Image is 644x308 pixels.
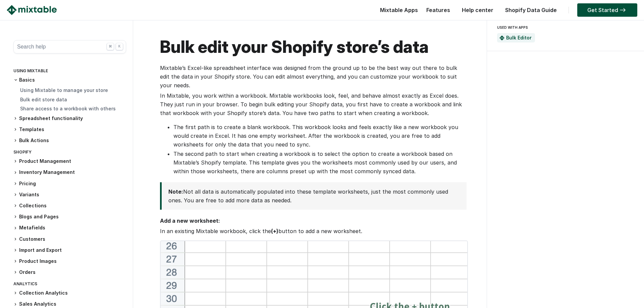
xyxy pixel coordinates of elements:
[13,269,126,276] h3: Orders
[13,137,126,144] h3: Bulk Actions
[173,149,467,176] li: The second path to start when creating a workbook is to select the option to create a workbook ba...
[13,301,126,308] h3: Sales Analytics
[20,106,116,111] a: Share access to a workbook with others
[173,123,467,149] li: The first path is to create a blank workbook. This workbook looks and feels exactly like a new wo...
[13,169,126,176] h3: Inventory Management
[160,217,220,224] strong: Add а new worksheet:
[423,7,453,13] a: Features
[168,187,457,205] p: Not all data is automatically populated into these template worksheets, just the most commonly us...
[20,97,67,102] a: Bulk edit store data
[116,43,123,50] div: K
[13,224,126,231] h3: Metafields
[168,188,183,195] strong: Note:
[107,43,114,50] div: ⌘
[577,3,637,17] a: Get Started
[377,5,418,18] div: Mixtable Apps
[13,115,126,122] h3: Spreadsheet functionality
[13,77,126,83] h3: Basics
[497,23,631,31] div: USED WITH APPS
[13,247,126,254] h3: Import and Export
[160,227,467,235] p: In an existing Mixtable workbook, click the button to add a new worksheet.
[13,180,126,187] h3: Pricing
[160,91,467,117] p: In Mixtable, you work within a workbook. Mixtable workbooks look, feel, and behave almost exactly...
[271,228,278,234] strong: (+)
[13,258,126,265] h3: Product Images
[502,7,560,13] a: Shopify Data Guide
[13,67,126,77] div: Using Mixtable
[13,290,126,297] h3: Collection Analytics
[13,236,126,243] h3: Customers
[13,40,126,54] button: Search help ⌘ K
[160,64,467,90] p: Mixtable’s Excel-like spreadsheet interface was designed from the ground up to be the best way ou...
[13,280,126,290] div: Analytics
[160,37,467,57] h1: Bulk edit your Shopify store’s data
[13,213,126,220] h3: Blogs and Pages
[506,35,532,40] a: Bulk Editor
[618,8,627,12] img: arrow-right.svg
[13,126,126,133] h3: Templates
[7,5,57,15] img: Mixtable logo
[499,35,504,40] img: Mixtable Spreadsheet Bulk Editor App
[20,87,108,93] a: Using Mixtable to manage your store
[13,148,126,158] div: Shopify
[13,158,126,165] h3: Product Management
[459,7,497,13] a: Help center
[13,191,126,198] h3: Variants
[13,202,126,209] h3: Collections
